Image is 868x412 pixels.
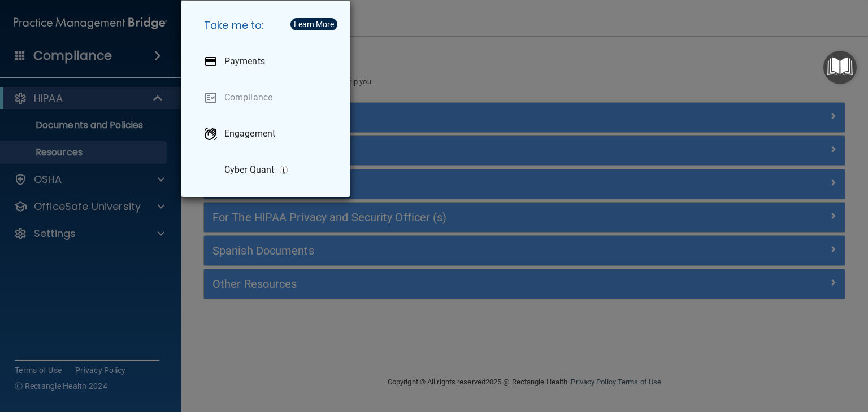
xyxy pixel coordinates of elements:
p: Payments [224,56,265,67]
button: Learn More [290,18,337,30]
button: Open Resource Center [823,51,857,84]
h5: Take me to: [195,10,341,41]
a: Compliance [195,82,341,113]
a: Payments [195,46,341,77]
a: Engagement [195,118,341,150]
p: Cyber Quant [224,164,274,176]
p: Engagement [224,128,275,139]
div: Learn More [294,20,334,28]
a: Cyber Quant [195,154,341,186]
